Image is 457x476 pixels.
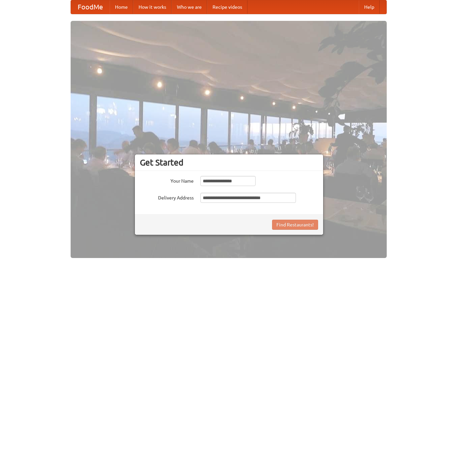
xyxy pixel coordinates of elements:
[71,0,110,14] a: FoodMe
[140,193,194,201] label: Delivery Address
[140,157,318,168] h3: Get Started
[172,0,207,14] a: Who we are
[207,0,247,14] a: Recipe videos
[110,0,133,14] a: Home
[140,176,194,184] label: Your Name
[272,220,318,230] button: Find Restaurants!
[359,0,380,14] a: Help
[133,0,172,14] a: How it works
